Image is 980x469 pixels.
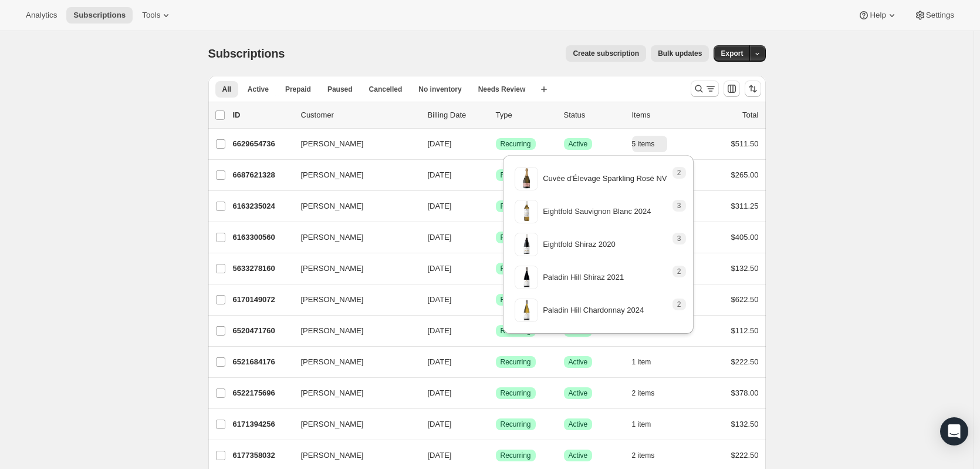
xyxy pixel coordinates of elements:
[285,85,311,94] span: Prepaid
[135,7,179,24] button: Tools
[233,169,292,181] p: 6687621328
[248,85,269,94] span: Active
[543,173,667,185] p: Cuvée d'Élevage Sparkling Rosé NV
[501,139,531,149] span: Recurring
[301,232,364,243] span: [PERSON_NAME]
[677,267,681,276] span: 2
[294,197,411,216] button: [PERSON_NAME]
[926,11,954,20] span: Settings
[677,300,681,309] span: 2
[301,294,364,306] span: [PERSON_NAME]
[233,387,292,399] p: 6522175696
[658,49,702,58] span: Bulk updates
[428,139,452,148] span: [DATE]
[632,354,664,370] button: 1 item
[496,109,555,121] div: Type
[632,385,668,401] button: 2 items
[501,388,531,398] span: Recurring
[301,200,364,212] span: [PERSON_NAME]
[731,170,759,179] span: $265.00
[233,263,292,274] p: 5633278160
[233,200,292,212] p: 6163235024
[142,11,160,20] span: Tools
[677,201,681,210] span: 3
[294,135,411,153] button: [PERSON_NAME]
[233,109,292,121] p: ID
[535,81,553,98] button: Create new view
[731,264,759,273] span: $132.50
[294,290,411,309] button: [PERSON_NAME]
[632,109,691,121] div: Items
[569,357,588,367] span: Active
[301,169,364,181] span: [PERSON_NAME]
[731,202,759,210] span: $311.25
[428,295,452,304] span: [DATE]
[677,168,681,177] span: 2
[294,384,411,403] button: [PERSON_NAME]
[569,420,588,429] span: Active
[233,260,759,277] div: 5633278160[PERSON_NAME][DATE]SuccessRecurringSuccessActive1 item$132.50
[501,357,531,367] span: Recurring
[418,85,461,94] span: No inventory
[233,385,759,401] div: 6522175696[PERSON_NAME][DATE]SuccessRecurringSuccessActive2 items$378.00
[294,353,411,371] button: [PERSON_NAME]
[632,136,668,152] button: 5 items
[294,166,411,185] button: [PERSON_NAME]
[543,206,651,217] p: Eightfold Sauvignon Blanc 2024
[233,292,759,308] div: 6170149072[PERSON_NAME][DATE]SuccessRecurringSuccessActive4 items$622.50
[428,264,452,273] span: [DATE]
[731,295,759,304] span: $622.50
[543,304,644,316] p: Paladin Hill Chardonnay 2024
[233,167,759,183] div: 6687621328[PERSON_NAME][DATE]SuccessRecurringSuccessActive1 item$265.00
[301,418,364,430] span: [PERSON_NAME]
[569,451,588,460] span: Active
[501,451,531,460] span: Recurring
[632,388,655,398] span: 2 items
[233,447,759,464] div: 6177358032[PERSON_NAME][DATE]SuccessRecurringSuccessActive2 items$222.50
[233,229,759,246] div: 6163300560[PERSON_NAME][DATE]SuccessRecurringSuccessActive1 item$405.00
[428,233,452,242] span: [DATE]
[907,7,961,24] button: Settings
[301,450,364,461] span: [PERSON_NAME]
[731,451,759,460] span: $222.50
[691,81,719,97] button: Search and filter results
[369,85,403,94] span: Cancelled
[26,11,57,20] span: Analytics
[294,321,411,340] button: [PERSON_NAME]
[233,136,759,152] div: 6629654736[PERSON_NAME][DATE]SuccessRecurringSuccessActive5 items$511.50
[428,451,452,460] span: [DATE]
[573,49,639,58] span: Create subscription
[564,109,623,121] p: Status
[233,450,292,461] p: 6177358032
[222,85,231,94] span: All
[724,81,740,97] button: Customize table column order and visibility
[731,388,759,397] span: $378.00
[632,451,655,460] span: 2 items
[294,259,411,278] button: [PERSON_NAME]
[651,45,709,62] button: Bulk updates
[301,109,418,121] p: Customer
[632,357,651,367] span: 1 item
[731,139,759,148] span: $511.50
[745,81,761,97] button: Sort the results
[851,7,904,24] button: Help
[233,356,292,368] p: 6521684176
[428,109,486,121] p: Billing Date
[632,420,651,429] span: 1 item
[428,202,452,210] span: [DATE]
[233,325,292,337] p: 6520471760
[301,263,364,274] span: [PERSON_NAME]
[569,388,588,398] span: Active
[428,357,452,366] span: [DATE]
[301,138,364,150] span: [PERSON_NAME]
[632,139,655,149] span: 5 items
[19,7,64,24] button: Analytics
[233,416,759,433] div: 6171394256[PERSON_NAME][DATE]SuccessRecurringSuccessActive1 item$132.50
[632,416,664,433] button: 1 item
[233,354,759,370] div: 6521684176[PERSON_NAME][DATE]SuccessRecurringSuccessActive1 item$222.50
[233,109,759,121] div: IDCustomerBilling DateTypeStatusItemsTotal
[566,45,646,62] button: Create subscription
[428,170,452,179] span: [DATE]
[731,326,759,335] span: $112.50
[294,446,411,465] button: [PERSON_NAME]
